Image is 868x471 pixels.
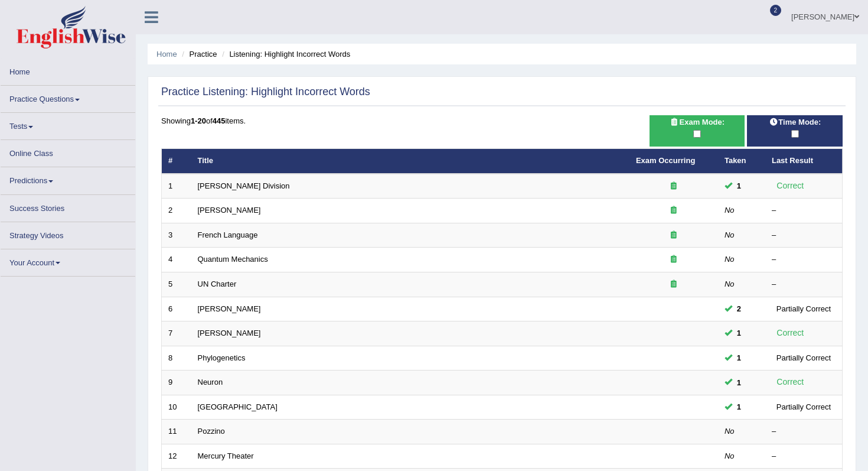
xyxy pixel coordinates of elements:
[772,205,836,216] div: –
[636,181,712,192] div: Exam occurring question
[1,222,135,245] a: Strategy Videos
[198,181,290,190] a: [PERSON_NAME] Division
[162,174,191,199] td: 1
[1,113,135,136] a: Tests
[772,401,836,413] div: Partially Correct
[636,230,712,241] div: Exam occurring question
[162,248,191,272] td: 4
[198,378,223,386] a: Neuron
[772,254,836,265] div: –
[156,50,177,59] a: Home
[732,352,746,364] span: You can still take this question
[636,156,695,165] a: Exam Occurring
[765,149,843,174] th: Last Result
[725,280,735,288] em: No
[772,375,809,389] div: Correct
[198,329,261,337] a: [PERSON_NAME]
[665,116,729,128] span: Exam Mode:
[162,371,191,395] td: 9
[162,297,191,321] td: 6
[772,279,836,290] div: –
[162,346,191,371] td: 8
[1,140,135,163] a: Online Class
[162,199,191,223] td: 2
[772,303,836,315] div: Partially Correct
[219,48,350,60] li: Listening: Highlight Incorrect Words
[198,353,246,362] a: Phylogenetics
[161,86,370,98] h2: Practice Listening: Highlight Incorrect Words
[732,303,746,315] span: You can still take this question
[725,451,735,460] em: No
[772,230,836,241] div: –
[732,180,746,192] span: You can still take this question
[198,280,237,288] a: UN Charter
[770,5,782,16] span: 2
[198,206,261,215] a: [PERSON_NAME]
[162,444,191,469] td: 12
[636,205,712,216] div: Exam occurring question
[725,427,735,436] em: No
[162,420,191,444] td: 11
[1,249,135,272] a: Your Account
[1,59,135,82] a: Home
[198,427,225,436] a: Pozzino
[1,167,135,190] a: Predictions
[732,401,746,413] span: You can still take this question
[732,327,746,339] span: You can still take this question
[179,48,217,60] li: Practice
[213,116,226,125] b: 445
[636,254,712,265] div: Exam occurring question
[718,149,765,174] th: Taken
[162,321,191,346] td: 7
[772,179,809,193] div: Correct
[772,426,836,437] div: –
[725,230,735,239] em: No
[162,223,191,248] td: 3
[198,402,278,411] a: [GEOGRAPHIC_DATA]
[725,255,735,264] em: No
[1,195,135,218] a: Success Stories
[198,230,258,239] a: French Language
[198,451,254,460] a: Mercury Theater
[772,326,809,340] div: Correct
[161,115,843,126] div: Showing of items.
[636,279,712,290] div: Exam occurring question
[162,395,191,420] td: 10
[772,352,836,364] div: Partially Correct
[198,255,268,264] a: Quantum Mechanics
[772,451,836,462] div: –
[191,116,206,125] b: 1-20
[725,206,735,215] em: No
[191,149,629,174] th: Title
[162,149,191,174] th: #
[732,376,746,389] span: You can still take this question
[1,86,135,109] a: Practice Questions
[162,272,191,297] td: 5
[198,304,261,313] a: [PERSON_NAME]
[650,115,745,147] div: Show exams occurring in exams
[764,116,825,128] span: Time Mode:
